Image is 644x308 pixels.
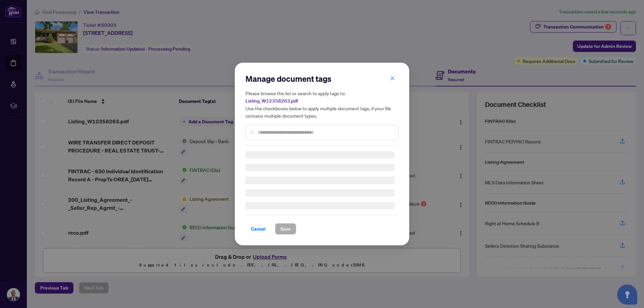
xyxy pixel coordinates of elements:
[275,223,296,235] button: Save
[246,89,398,119] h5: Please browse the list or search to apply tags to: Use the checkboxes below to apply multiple doc...
[246,73,398,84] h2: Manage document tags
[617,285,637,305] button: Open asap
[246,98,298,104] span: Listing_W12358263.pdf
[246,223,271,235] button: Cancel
[251,224,266,234] span: Cancel
[390,76,395,81] span: close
